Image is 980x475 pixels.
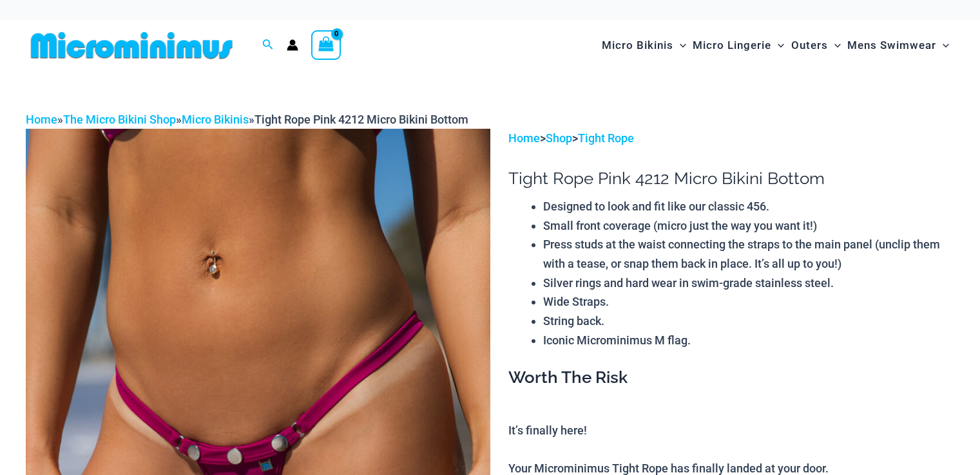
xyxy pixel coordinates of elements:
span: Menu Toggle [771,29,784,62]
span: Mens Swimwear [847,29,936,62]
a: Account icon link [287,39,298,51]
img: MM SHOP LOGO FLAT [26,31,238,60]
li: String back. [543,312,954,331]
span: Menu Toggle [828,29,841,62]
h1: Tight Rope Pink 4212 Micro Bikini Bottom [508,169,954,189]
li: Designed to look and fit like our classic 456. [543,197,954,216]
a: Micro LingerieMenu ToggleMenu Toggle [689,26,787,65]
a: Home [508,131,540,145]
span: Micro Bikinis [602,29,673,62]
li: Small front coverage (micro just the way you want it!) [543,216,954,236]
a: The Micro Bikini Shop [63,113,176,126]
span: Micro Lingerie [693,29,771,62]
span: Menu Toggle [936,29,949,62]
a: Micro BikinisMenu ToggleMenu Toggle [599,26,689,65]
span: Outers [791,29,828,62]
a: View Shopping Cart, empty [311,30,341,60]
nav: Site Navigation [597,24,954,67]
a: Mens SwimwearMenu ToggleMenu Toggle [844,26,952,65]
li: Silver rings and hard wear in swim-grade stainless steel. [543,274,954,293]
a: Shop [546,131,572,145]
li: Press studs at the waist connecting the straps to the main panel (unclip them with a tease, or sn... [543,235,954,273]
li: Wide Straps. [543,292,954,312]
a: Tight Rope [578,131,634,145]
p: > > [508,129,954,148]
a: Micro Bikinis [182,113,249,126]
a: OutersMenu ToggleMenu Toggle [788,26,844,65]
span: Menu Toggle [673,29,686,62]
span: » » » [26,113,468,126]
a: Search icon link [262,37,274,53]
a: Home [26,113,57,126]
h3: Worth The Risk [508,367,954,389]
li: Iconic Microminimus M flag. [543,331,954,350]
span: Tight Rope Pink 4212 Micro Bikini Bottom [255,113,468,126]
